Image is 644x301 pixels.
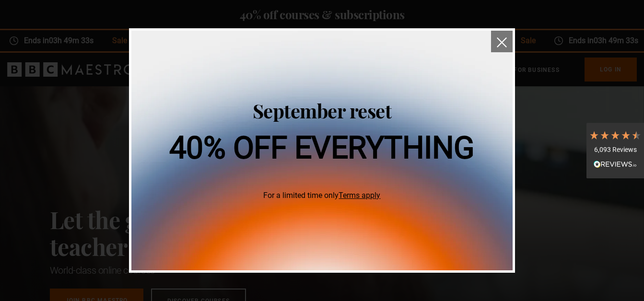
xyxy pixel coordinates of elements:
div: 6,093 ReviewsRead All Reviews [586,123,644,178]
span: For a limited time only [169,190,475,201]
div: Read All Reviews [589,160,642,171]
div: 6,093 Reviews [589,145,642,155]
img: 40% off everything [131,31,513,270]
span: September reset [253,98,392,123]
a: Terms apply [339,191,380,200]
img: REVIEWS.io [594,161,637,167]
h1: 40% off everything [169,133,475,163]
button: close [491,31,513,52]
div: 4.7 Stars [589,130,642,140]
